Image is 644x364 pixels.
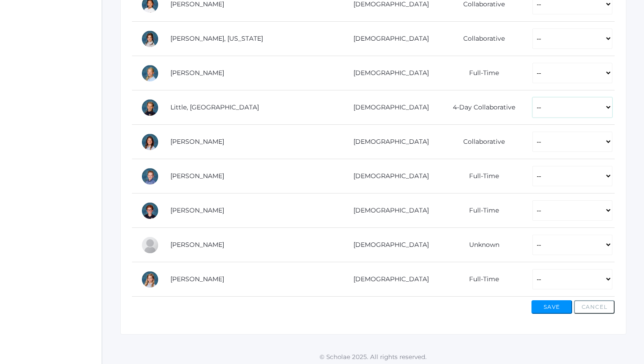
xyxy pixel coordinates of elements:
div: Georgia Lee [141,30,159,48]
td: [DEMOGRAPHIC_DATA] [338,56,438,90]
a: [PERSON_NAME] [170,206,224,214]
td: Full-Time [438,194,523,228]
a: [PERSON_NAME] [170,69,224,77]
a: [PERSON_NAME], [US_STATE] [170,34,263,43]
td: Collaborative [438,22,523,56]
div: Eleanor Velasquez [141,236,159,254]
td: Full-Time [438,262,523,297]
a: Little, [GEOGRAPHIC_DATA] [170,103,259,111]
td: [DEMOGRAPHIC_DATA] [338,262,438,297]
td: Unknown [438,228,523,262]
div: Bailey Zacharia [141,270,159,288]
a: [PERSON_NAME] [170,275,224,283]
button: Save [531,300,572,314]
td: Collaborative [438,125,523,159]
td: 4-Day Collaborative [438,90,523,125]
div: Theodore Trumpower [141,202,159,220]
td: [DEMOGRAPHIC_DATA] [338,125,438,159]
td: [DEMOGRAPHIC_DATA] [338,228,438,262]
td: [DEMOGRAPHIC_DATA] [338,22,438,56]
a: [PERSON_NAME] [170,172,224,180]
div: Maggie Oram [141,133,159,151]
button: Cancel [574,300,615,314]
a: [PERSON_NAME] [170,241,224,249]
td: [DEMOGRAPHIC_DATA] [338,90,438,125]
div: Dylan Sandeman [141,167,159,185]
div: Chloe Lewis [141,64,159,82]
td: Full-Time [438,56,523,90]
td: [DEMOGRAPHIC_DATA] [338,159,438,194]
a: [PERSON_NAME] [170,137,224,146]
td: Full-Time [438,159,523,194]
div: Savannah Little [141,99,159,117]
td: [DEMOGRAPHIC_DATA] [338,194,438,228]
p: © Scholae 2025. All rights reserved. [102,352,644,361]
